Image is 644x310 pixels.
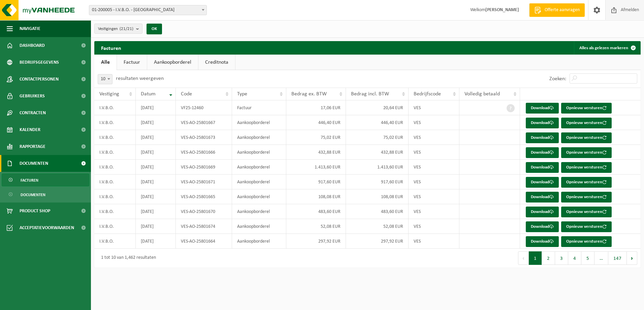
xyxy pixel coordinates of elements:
[561,236,612,247] button: Opnieuw versturen
[608,251,627,265] button: 147
[20,54,59,71] span: Bedrijfsgegevens
[176,204,232,219] td: VES-AO-25801670
[286,175,346,189] td: 917,60 EUR
[464,91,500,97] span: Volledig betaald
[98,74,112,84] span: 10
[20,20,40,37] span: Navigatie
[136,219,176,234] td: [DATE]
[136,130,176,145] td: [DATE]
[529,3,585,17] a: Offerte aanvragen
[286,189,346,204] td: 108,08 EUR
[136,234,176,249] td: [DATE]
[286,145,346,160] td: 432,88 EUR
[286,234,346,249] td: 297,92 EUR
[542,251,555,265] button: 2
[94,234,136,249] td: I.V.B.O.
[20,203,50,219] span: Product Shop
[232,234,286,249] td: Aankoopborderel
[526,207,559,217] a: Download
[561,103,612,114] button: Opnieuw versturen
[549,76,566,82] label: Zoeken:
[99,91,119,97] span: Vestiging
[2,188,89,201] a: Documenten
[21,188,45,201] span: Documenten
[120,27,133,31] count: (21/21)
[568,251,581,265] button: 4
[409,189,459,204] td: VES
[485,7,519,12] strong: [PERSON_NAME]
[409,204,459,219] td: VES
[232,175,286,189] td: Aankoopborderel
[176,115,232,130] td: VES-AO-25801667
[94,145,136,160] td: I.V.B.O.
[526,147,559,158] a: Download
[529,251,542,265] button: 1
[346,175,409,189] td: 917,60 EUR
[561,221,612,232] button: Opnieuw versturen
[20,219,74,236] span: Acceptatievoorwaarden
[594,251,608,265] span: …
[141,91,156,97] span: Datum
[176,189,232,204] td: VES-AO-25801665
[20,37,45,54] span: Dashboard
[409,234,459,249] td: VES
[286,219,346,234] td: 52,08 EUR
[94,130,136,145] td: I.V.B.O.
[526,221,559,232] a: Download
[409,145,459,160] td: VES
[232,115,286,130] td: Aankoopborderel
[136,160,176,175] td: [DATE]
[286,130,346,145] td: 75,02 EUR
[351,91,389,97] span: Bedrag incl. BTW
[232,145,286,160] td: Aankoopborderel
[98,74,112,84] span: 10
[94,41,128,54] h2: Facturen
[409,160,459,175] td: VES
[176,100,232,115] td: VF25-12460
[561,207,612,217] button: Opnieuw versturen
[232,189,286,204] td: Aankoopborderel
[561,177,612,188] button: Opnieuw versturen
[526,132,559,143] a: Download
[136,204,176,219] td: [DATE]
[94,100,136,115] td: I.V.B.O.
[409,175,459,189] td: VES
[346,219,409,234] td: 52,08 EUR
[176,175,232,189] td: VES-AO-25801671
[346,234,409,249] td: 297,92 EUR
[409,130,459,145] td: VES
[561,118,612,128] button: Opnieuw versturen
[136,175,176,189] td: [DATE]
[526,118,559,128] a: Download
[94,204,136,219] td: I.V.B.O.
[20,71,59,88] span: Contactpersonen
[20,155,48,172] span: Documenten
[232,130,286,145] td: Aankoopborderel
[346,115,409,130] td: 446,40 EUR
[409,219,459,234] td: VES
[98,24,133,34] span: Vestigingen
[346,145,409,160] td: 432,88 EUR
[286,100,346,115] td: 17,06 EUR
[518,251,529,265] button: Previous
[232,160,286,175] td: Aankoopborderel
[181,91,192,97] span: Code
[286,115,346,130] td: 446,40 EUR
[627,251,637,265] button: Next
[526,162,559,173] a: Download
[409,115,459,130] td: VES
[346,100,409,115] td: 20,64 EUR
[561,147,612,158] button: Opnieuw versturen
[232,100,286,115] td: Factuur
[94,189,136,204] td: I.V.B.O.
[561,162,612,173] button: Opnieuw versturen
[116,76,164,81] label: resultaten weergeven
[526,192,559,203] a: Download
[346,130,409,145] td: 75,02 EUR
[20,121,40,138] span: Kalender
[286,160,346,175] td: 1.413,60 EUR
[136,100,176,115] td: [DATE]
[232,219,286,234] td: Aankoopborderel
[561,132,612,143] button: Opnieuw versturen
[89,5,206,15] span: 01-200005 - I.V.B.O. - BRUGGE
